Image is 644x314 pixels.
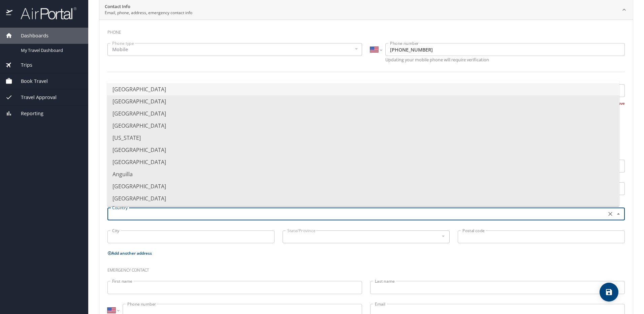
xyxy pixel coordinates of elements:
[12,94,57,101] span: Travel Approval
[107,107,619,120] li: [GEOGRAPHIC_DATA]
[606,209,615,219] button: Clear
[21,47,80,54] span: My Travel Dashboard
[107,250,152,256] button: Add another address
[12,61,32,69] span: Trips
[107,263,625,274] h3: Emergency contact
[107,83,619,95] li: [GEOGRAPHIC_DATA]
[12,77,48,85] span: Book Travel
[107,43,362,56] div: Mobile
[107,120,619,132] li: [GEOGRAPHIC_DATA]
[107,180,619,192] li: [GEOGRAPHIC_DATA]
[12,32,49,39] span: Dashboards
[107,168,619,180] li: Anguilla
[107,25,625,36] h3: Phone
[107,144,619,156] li: [GEOGRAPHIC_DATA]
[600,283,618,302] button: save
[107,132,619,144] li: [US_STATE]
[105,10,192,16] p: Email, phone, address, emergency contact info
[12,110,43,117] span: Reporting
[107,192,619,205] li: [GEOGRAPHIC_DATA]
[385,58,625,62] p: Updating your mobile phone will require verification
[13,7,76,20] img: airportal-logo.png
[107,156,619,168] li: [GEOGRAPHIC_DATA]
[614,210,622,218] button: Close
[107,205,619,217] li: [GEOGRAPHIC_DATA]
[107,95,619,107] li: [GEOGRAPHIC_DATA]
[6,7,13,20] img: icon-airportal.png
[105,3,192,10] h2: Contact Info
